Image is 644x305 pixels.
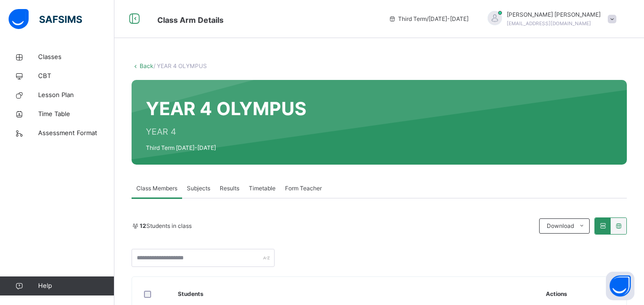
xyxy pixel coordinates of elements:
span: Students in class [140,222,192,230]
span: Class Arm Details [157,15,224,25]
img: safsims [9,9,82,29]
span: Lesson Plan [38,90,114,100]
span: Results [220,184,239,193]
span: Timetable [249,184,276,193]
span: Assessment Format [38,128,114,138]
span: Help [38,281,114,291]
span: Download [547,222,574,230]
span: Form Teacher [285,184,322,193]
span: [PERSON_NAME] [PERSON_NAME] [507,10,601,19]
div: Aaron Adams [478,10,621,28]
span: Subjects [187,184,210,193]
span: Classes [38,52,114,62]
span: CBT [38,71,114,81]
span: [EMAIL_ADDRESS][DOMAIN_NAME] [507,20,591,26]
span: Class Members [136,184,177,193]
button: Open asap [606,272,634,300]
span: session/term information [388,15,469,23]
span: Time Table [38,109,114,119]
span: / YEAR 4 OLYMPUS [153,62,207,69]
b: 12 [140,222,146,229]
span: Third Term [DATE]-[DATE] [146,144,307,152]
a: Back [140,62,153,69]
